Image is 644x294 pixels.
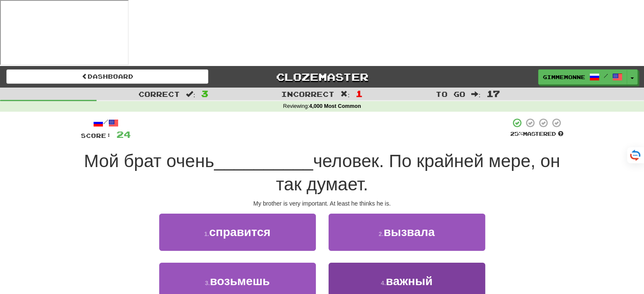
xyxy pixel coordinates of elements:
span: Correct [138,90,180,98]
span: / [604,73,608,79]
div: My brother is very important. At least he thinks he is. [81,199,564,208]
span: To go [436,90,465,98]
small: 2 . [379,231,384,237]
span: 17 [486,88,500,99]
span: 24 [116,129,131,140]
span: возьмешь [210,275,270,288]
span: справится [209,225,271,239]
span: 3 [201,88,208,99]
span: Score: [81,132,111,139]
span: 1 [356,88,363,99]
a: Dashboard [6,69,208,84]
small: 4 . [381,280,386,286]
span: 25 % [510,130,523,137]
span: Gimmemonne [543,73,585,81]
span: важный [386,275,432,288]
span: человек. По крайней мере, он так думает. [276,151,560,194]
button: 1.справится [159,214,316,250]
small: 1 . [204,231,209,237]
span: : [186,91,195,98]
div: Mastered [510,130,564,138]
span: вызвала [384,225,435,239]
span: Мой брат очень [84,151,214,171]
span: __________ [214,151,313,171]
a: Gimmemonne / [538,69,627,85]
span: : [471,91,481,98]
small: 3 . [205,280,210,286]
strong: 4,000 Most Common [309,103,361,109]
button: 2.вызвала [329,214,485,250]
span: : [340,91,350,98]
div: / [81,118,131,128]
span: Incorrect [281,90,334,98]
a: Clozemaster [221,69,423,84]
